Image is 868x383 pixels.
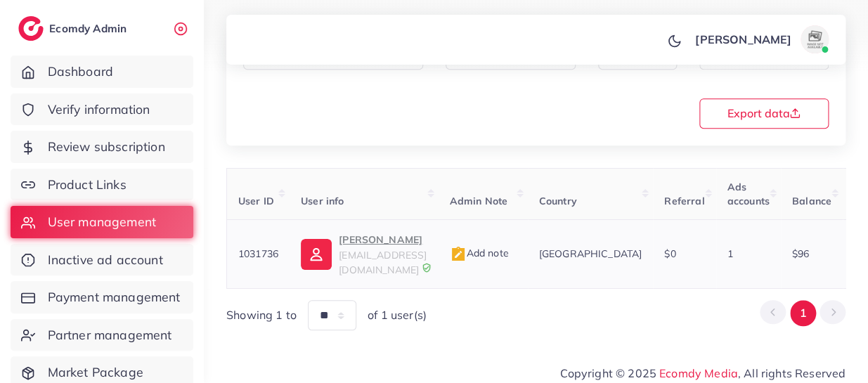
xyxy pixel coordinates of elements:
[539,247,642,260] span: [GEOGRAPHIC_DATA]
[539,195,577,207] span: Country
[727,108,801,119] span: Export data
[450,246,467,263] img: admin_note.cdd0b510.svg
[301,239,332,270] img: ic-user-info.36bf1079.svg
[664,247,675,260] span: $0
[48,363,143,382] span: Market Package
[687,25,834,53] a: [PERSON_NAME]avatar
[339,231,427,248] p: [PERSON_NAME]
[11,319,193,351] a: Partner management
[368,307,427,323] span: of 1 user(s)
[695,31,791,48] p: [PERSON_NAME]
[450,195,508,207] span: Admin Note
[792,247,809,260] span: $96
[738,365,846,382] span: , All rights Reserved
[659,366,738,380] a: Ecomdy Media
[48,251,163,269] span: Inactive ad account
[48,100,150,119] span: Verify information
[48,63,113,81] span: Dashboard
[664,195,704,207] span: Referral
[49,22,130,35] h2: Ecomdy Admin
[792,195,831,207] span: Balance
[48,326,172,344] span: Partner management
[11,131,193,163] a: Review subscription
[11,56,193,88] a: Dashboard
[11,281,193,313] a: Payment management
[18,16,44,41] img: logo
[238,195,274,207] span: User ID
[48,176,127,194] span: Product Links
[699,98,829,129] button: Export data
[11,244,193,276] a: Inactive ad account
[727,181,770,207] span: Ads accounts
[727,247,733,260] span: 1
[301,195,344,207] span: User info
[790,300,816,326] button: Go to page 1
[339,249,427,275] span: [EMAIL_ADDRESS][DOMAIN_NAME]
[301,231,427,277] a: [PERSON_NAME][EMAIL_ADDRESS][DOMAIN_NAME]
[48,213,156,231] span: User management
[18,16,130,41] a: logoEcomdy Admin
[48,138,165,156] span: Review subscription
[422,263,432,273] img: 9CAL8B2pu8EFxCJHYAAAAldEVYdGRhdGU6Y3JlYXRlADIwMjItMTItMDlUMDQ6NTg6MzkrMDA6MDBXSlgLAAAAJXRFWHRkYXR...
[226,307,297,323] span: Showing 1 to
[450,247,509,259] span: Add note
[11,93,193,126] a: Verify information
[48,288,181,306] span: Payment management
[760,300,846,326] ul: Pagination
[560,365,846,382] span: Copyright © 2025
[11,169,193,201] a: Product Links
[238,247,278,260] span: 1031736
[11,206,193,238] a: User management
[801,25,829,53] img: avatar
